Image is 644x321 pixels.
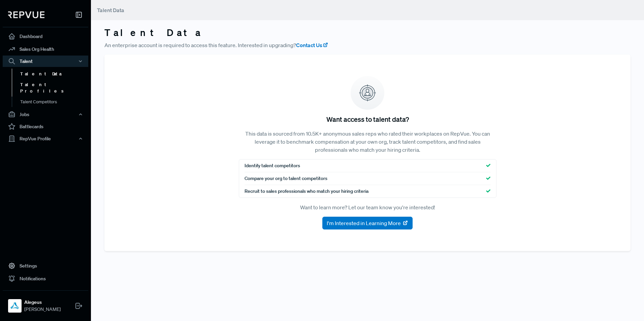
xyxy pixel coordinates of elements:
a: AlegeusAlegeus[PERSON_NAME] [3,290,88,316]
span: Recruit to sales professionals who match your hiring criteria [245,188,368,195]
a: Battlecards [3,120,88,133]
p: This data is sourced from 10.5K+ anonymous sales reps who rated their workplaces on RepVue. You c... [239,130,496,154]
a: Contact Us [296,41,328,49]
span: Identify talent competitors [245,162,300,169]
img: Alegeus [9,300,20,311]
button: Talent [3,56,88,67]
a: Talent Profiles [12,79,97,97]
button: RepVue Profile [3,133,88,144]
span: Compare your org to talent competitors [245,175,327,182]
p: Want to learn more? Let our team know you're interested! [239,203,496,211]
a: Sales Org Health [3,43,88,56]
span: I'm Interested in Learning More [327,219,401,227]
button: I'm Interested in Learning More [322,217,413,229]
img: RepVue [8,11,44,18]
a: Talent Competitors [12,97,97,107]
strong: Alegeus [24,299,61,306]
a: Settings [3,259,88,272]
p: An enterprise account is required to access this feature. Interested in upgrading? [104,41,631,49]
span: [PERSON_NAME] [24,306,61,313]
button: Jobs [3,109,88,120]
a: Notifications [3,272,88,285]
a: Talent Data [12,69,97,79]
a: Dashboard [3,30,88,43]
span: Talent Data [97,7,124,13]
h5: Want access to talent data? [326,115,409,123]
h3: Talent Data [104,27,631,38]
